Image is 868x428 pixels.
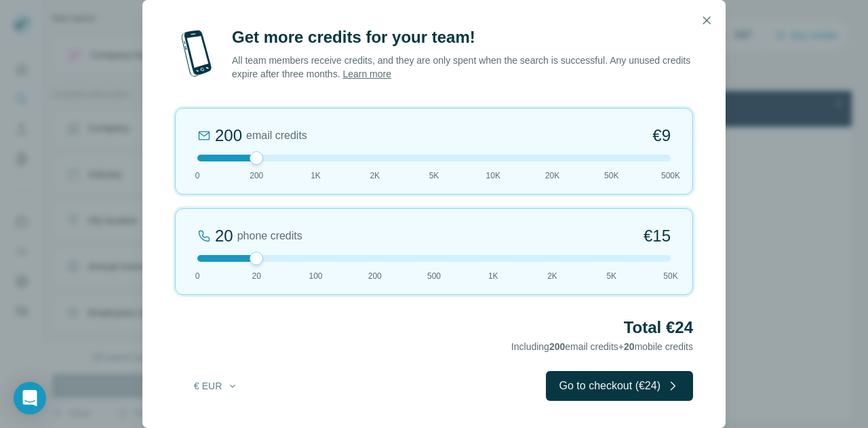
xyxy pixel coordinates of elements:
span: 100 [309,270,322,282]
p: All team members receive credits, and they are only spent when the search is successful. Any unus... [232,54,693,81]
span: 5K [429,170,439,182]
span: 50K [663,270,677,282]
span: 2K [370,170,380,182]
h2: Total €24 [175,317,693,338]
span: phone credits [237,228,302,244]
span: 20 [252,270,261,282]
span: 500 [427,270,441,282]
div: 20 [215,225,233,247]
button: € EUR [184,374,248,398]
div: Close Step [525,5,538,19]
span: 50K [604,170,618,182]
span: 1K [488,270,498,282]
span: 5K [606,270,616,282]
div: Open Intercom Messenger [14,382,46,414]
button: Go to checkout (€24) [546,371,693,401]
span: 200 [368,270,382,282]
span: €9 [652,125,671,147]
span: email credits [246,128,307,144]
span: 20K [545,170,559,182]
span: 0 [195,270,200,282]
span: Including email credits + mobile credits [511,341,693,352]
div: Watch our October Product update [178,3,364,33]
span: 20 [624,341,635,352]
span: 10K [486,170,500,182]
img: mobile-phone [175,26,218,81]
span: 200 [250,170,263,182]
div: 200 [215,125,242,147]
span: 1K [311,170,321,182]
span: 0 [195,170,200,182]
span: €15 [644,225,671,247]
span: 2K [547,270,557,282]
span: 200 [549,341,565,352]
span: 500K [661,170,680,182]
a: Learn more [342,69,391,79]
